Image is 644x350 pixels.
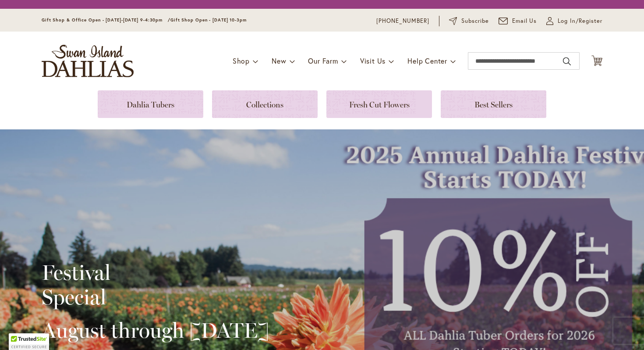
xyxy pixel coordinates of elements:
span: Gift Shop Open - [DATE] 10-3pm [170,17,247,23]
span: Shop [233,56,250,65]
div: TrustedSite Certified [9,333,49,350]
a: Log In/Register [546,17,602,25]
a: store logo [42,45,134,77]
span: Visit Us [360,56,386,65]
span: Gift Shop & Office Open - [DATE]-[DATE] 9-4:30pm / [42,17,170,23]
h2: August through [DATE] [42,318,269,343]
span: Log In/Register [558,17,602,25]
span: Our Farm [308,56,338,65]
span: Email Us [512,17,537,25]
span: Subscribe [461,17,489,25]
span: New [272,56,286,65]
a: Email Us [499,17,537,25]
span: Help Center [407,56,447,65]
h2: Festival Special [42,260,269,309]
a: Subscribe [449,17,489,25]
a: [PHONE_NUMBER] [376,17,429,25]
